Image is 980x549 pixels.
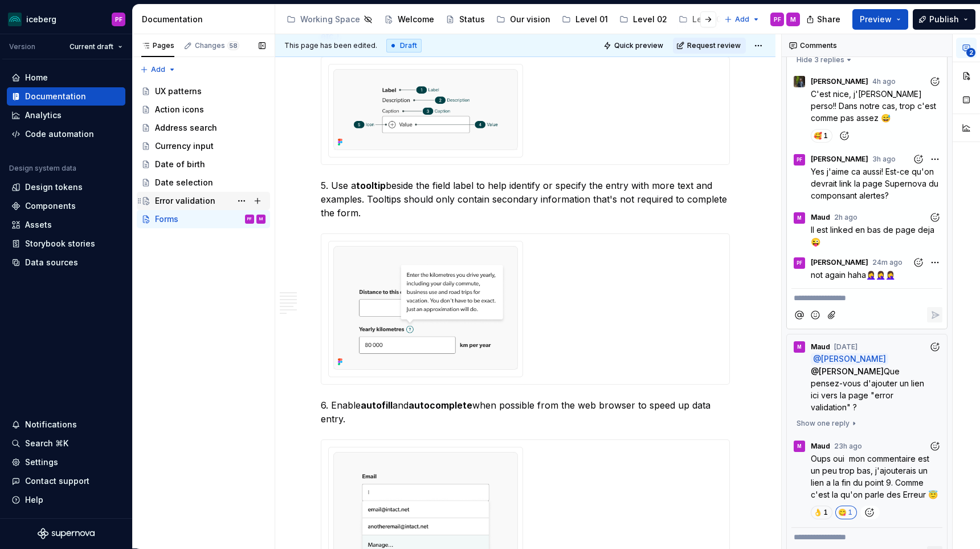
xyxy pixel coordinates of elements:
[115,15,122,24] div: PF
[137,137,270,155] a: Currency input
[25,91,86,102] div: Documentation
[155,213,178,225] div: Forms
[927,152,942,167] button: More
[510,14,550,25] div: Our vision
[811,213,830,222] span: Maud
[7,491,125,509] button: Help
[259,213,263,225] div: M
[687,41,741,50] span: Request review
[155,86,202,97] div: UX patterns
[25,128,94,140] div: Code automation
[25,438,68,449] div: Search ⌘K
[26,14,56,25] div: iceberg
[927,438,942,454] button: Add reaction
[791,307,807,322] button: Mention someone
[633,14,667,25] div: Level 02
[70,42,113,51] span: Current draft
[811,167,941,200] span: Yes j'aime ca aussi! Est-ce qu'on devrait link la page Supernova du componsant alertes?
[227,41,239,50] span: 58
[300,14,360,25] div: Working Space
[615,10,672,29] a: Level 02
[137,100,270,119] a: Action icons
[7,253,125,272] a: Data sources
[811,89,938,123] span: C'est nice, j'[PERSON_NAME] perso!! Dans notre cas, trop c'est comme pas assez 😅
[7,472,125,490] button: Contact support
[137,82,270,228] div: Page tree
[137,210,270,228] a: FormsPFM
[797,259,802,268] div: PF
[811,77,868,86] span: [PERSON_NAME]
[155,140,214,152] div: Currency input
[600,38,668,54] button: Quick preview
[966,48,975,57] span: 2
[791,52,856,68] button: Hide 3 replies
[137,62,179,78] button: Add
[927,74,942,89] button: Add reaction
[356,180,386,191] strong: tooltip
[797,419,850,428] span: Show one reply
[811,366,926,412] span: Que pensez-vous d'ajouter un lien ici vers la page "error validation" ?
[811,366,884,376] span: @
[321,398,730,426] p: 6. Enable and when possible from the web browser to speed up data entry.
[492,10,555,29] a: Our vision
[808,307,823,322] button: Add emoji
[25,457,58,468] div: Settings
[797,342,802,352] div: M
[398,14,434,25] div: Welcome
[25,238,95,249] div: Storybook stories
[7,453,125,471] a: Settings
[817,14,840,25] span: Share
[927,307,942,322] button: Reply
[386,39,422,53] div: Draft
[910,255,926,271] button: Add reaction
[247,213,252,225] div: PF
[927,210,942,225] button: Add reaction
[674,10,731,29] a: Level 03
[791,527,942,543] div: Composer editor
[7,434,125,453] button: Search ⌘K
[155,122,217,134] div: Address search
[151,65,165,74] span: Add
[819,366,884,376] span: [PERSON_NAME]
[8,13,22,26] img: 418c6d47-6da6-4103-8b13-b5999f8989a1.png
[155,195,215,207] div: Error validation
[459,14,485,25] div: Status
[811,155,868,164] span: [PERSON_NAME]
[25,200,76,212] div: Components
[910,152,926,167] button: Add reaction
[927,255,942,271] button: More
[7,415,125,434] button: Notifications
[441,10,489,29] a: Status
[821,354,886,364] span: [PERSON_NAME]
[25,419,77,430] div: Notifications
[823,508,828,517] span: 1
[575,14,608,25] div: Level 01
[913,9,975,30] button: Publish
[2,7,130,31] button: icebergPF
[835,129,855,143] button: Add reaction
[797,213,802,223] div: M
[361,399,393,411] strong: autofill
[141,41,174,50] div: Pages
[25,257,78,268] div: Data sources
[797,55,844,64] span: Hide 3 replies
[38,528,95,539] svg: Supernova Logo
[791,415,861,431] button: Show one reply
[811,270,895,280] span: not again haha🤦‍♀️🤦‍♀️🤦‍♀️
[852,9,908,30] button: Preview
[7,68,125,87] a: Home
[155,104,204,115] div: Action icons
[782,34,952,57] div: Comments
[735,15,749,24] span: Add
[860,14,892,25] span: Preview
[282,10,377,29] a: Working Space
[25,72,48,83] div: Home
[155,177,213,188] div: Date selection
[379,10,439,29] a: Welcome
[137,155,270,173] a: Date of birth
[927,339,942,354] button: Add reaction
[25,219,52,231] div: Assets
[284,41,377,50] span: This page has been edited.
[321,179,730,220] p: 5. Use a beside the field label to help identify or specify the entry with more text and examples...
